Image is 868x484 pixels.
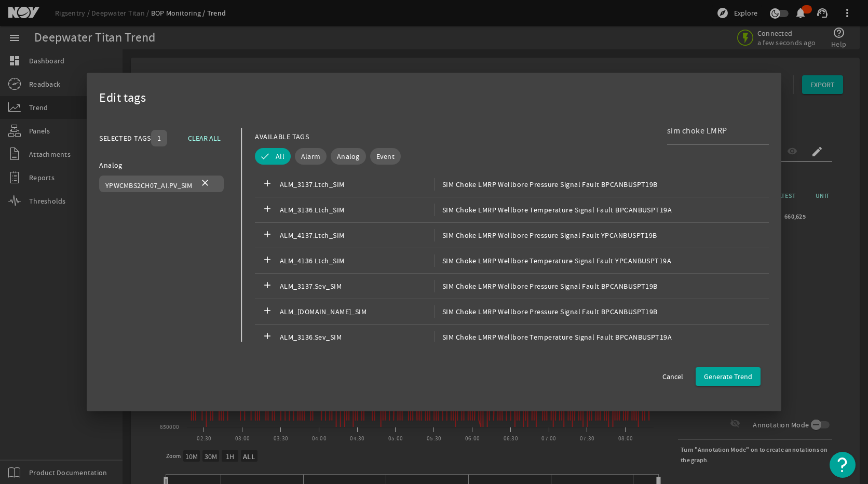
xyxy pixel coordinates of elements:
[280,305,434,318] span: ALM_[DOMAIN_NAME]_SIM
[280,204,434,216] span: ALM_3136.Ltch_SIM
[280,280,434,292] span: ALM_3137.Sev_SIM
[261,229,274,241] mat-icon: add
[105,181,193,190] span: YPWCMBS2CH07_AI.PV_SIM
[704,371,752,382] span: Generate Trend
[654,367,691,386] button: Cancel
[99,85,769,111] div: Edit tags
[434,305,658,318] span: SIM Choke LMRP Wellbore Pressure Signal Fault BPCANBUSPT19B
[261,305,274,318] mat-icon: add
[188,132,221,144] span: CLEAR ALL
[261,204,274,216] mat-icon: add
[337,151,360,162] span: Analog
[280,178,434,191] span: ALM_3137.Ltch_SIM
[261,280,274,292] mat-icon: add
[662,371,683,382] span: Cancel
[280,254,434,267] span: ALM_4136.Ltch_SIM
[434,229,657,241] span: SIM Choke LMRP Wellbore Pressure Signal Fault YPCANBUSPT19B
[199,178,211,190] mat-icon: close
[261,178,274,191] mat-icon: add
[434,204,672,216] span: SIM Choke LMRP Wellbore Temperature Signal Fault BPCANBUSPT19A
[434,331,672,343] span: SIM Choke LMRP Wellbore Temperature Signal Fault BPCANBUSPT19A
[180,129,229,147] button: CLEAR ALL
[255,130,309,143] div: AVAILABLE TAGS
[667,125,761,137] input: Search Tag Names
[434,178,658,191] span: SIM Choke LMRP Wellbore Pressure Signal Fault BPCANBUSPT19B
[280,331,434,343] span: ALM_3136.Sev_SIM
[434,254,671,267] span: SIM Choke LMRP Wellbore Temperature Signal Fault YPCANBUSPT19A
[301,151,320,162] span: Alarm
[696,367,761,386] button: Generate Trend
[261,331,274,343] mat-icon: add
[99,159,229,171] div: Analog
[830,452,856,478] button: Open Resource Center
[376,151,395,162] span: Event
[99,132,151,144] div: SELECTED TAGS
[261,254,274,267] mat-icon: add
[434,280,658,292] span: SIM Choke LMRP Wellbore Pressure Signal Fault BPCANBUSPT19B
[157,133,161,143] span: 1
[280,229,434,241] span: ALM_4137.Ltch_SIM
[276,151,284,162] span: All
